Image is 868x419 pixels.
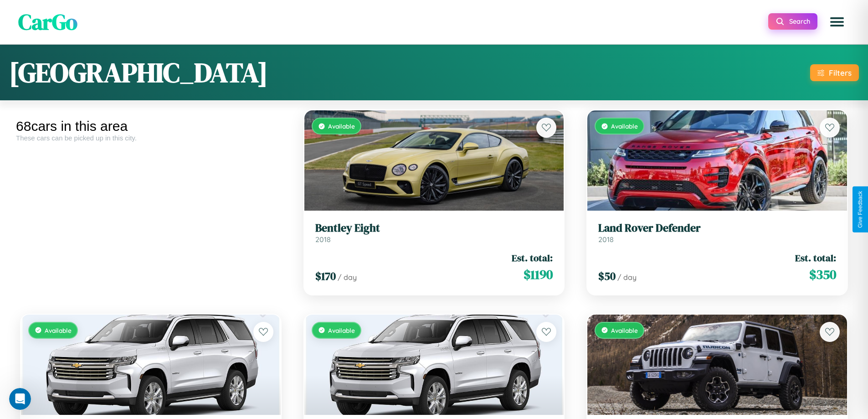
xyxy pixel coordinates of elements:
div: Give Feedback [857,191,863,228]
span: 2018 [315,235,331,244]
iframe: Intercom live chat [9,388,31,410]
span: $ 50 [598,269,616,284]
button: Filters [810,64,859,81]
span: Est. total: [795,251,836,264]
span: 2018 [598,235,614,244]
span: Search [789,17,810,26]
span: CarGo [18,7,77,37]
div: Filters [829,68,852,78]
span: Available [611,122,638,130]
span: Available [328,122,355,130]
span: Available [611,326,638,334]
span: $ 1190 [524,265,553,284]
div: 68 cars in this area [16,119,286,134]
a: Land Rover Defender2018 [598,222,836,244]
span: $ 170 [315,269,336,284]
span: Available [328,326,355,334]
span: Available [45,326,72,334]
span: $ 350 [809,265,836,284]
h1: [GEOGRAPHIC_DATA] [9,54,268,91]
div: These cars can be picked up in this city. [16,134,286,142]
button: Search [768,13,817,30]
span: / day [617,273,637,282]
a: Bentley Eight2018 [315,222,553,244]
span: / day [338,273,357,282]
h3: Land Rover Defender [598,222,836,235]
span: Est. total: [512,251,553,264]
button: Open menu [824,9,850,35]
h3: Bentley Eight [315,222,553,235]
